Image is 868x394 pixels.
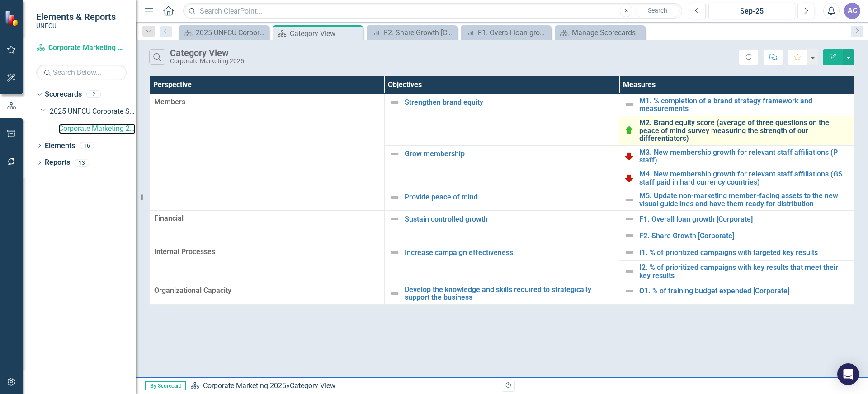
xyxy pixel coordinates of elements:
[624,247,635,258] img: Not Defined
[86,91,101,98] div: 2
[150,283,385,304] td: Double-Click to Edit
[45,141,75,151] a: Elements
[203,381,286,390] a: Corporate Marketing 2025
[59,124,136,134] a: Corporate Marketing 2025
[639,249,849,257] a: I1. % of prioritized campaigns with targeted key results
[639,97,849,113] a: M1. % completion of a brand strategy framework and measurements
[36,65,127,80] input: Search Below...
[154,97,380,107] span: Members
[837,363,859,385] div: Open Intercom Messenger
[50,107,136,117] a: 2025 UNFCU Corporate Scorecard
[389,288,400,299] img: Not Defined
[405,286,615,301] a: Develop the knowledge and skills required to strategically support the business
[384,145,619,189] td: Double-Click to Edit Right Click for Context Menu
[150,94,385,211] td: Double-Click to Edit
[75,159,89,167] div: 13
[624,230,635,241] img: Not Defined
[170,48,244,58] div: Category View
[45,158,70,168] a: Reports
[384,244,619,283] td: Double-Click to Edit Right Click for Context Menu
[384,94,619,145] td: Double-Click to Edit Right Click for Context Menu
[36,11,116,22] span: Elements & Reports
[639,192,849,208] a: M5. Update non-marketing member-facing assets to the new visual guidelines and have them ready fo...
[619,167,854,189] td: Double-Click to Edit Right Click for Context Menu
[150,211,385,244] td: Double-Click to Edit
[384,27,455,38] div: F2. Share Growth [Corporate]
[619,261,854,283] td: Double-Click to Edit Right Click for Context Menu
[389,192,400,203] img: Not Defined
[478,27,549,38] div: F1. Overall loan growth [Corporate]
[639,232,849,240] a: F2. Share Growth [Corporate]
[639,287,849,295] a: O1. % of training budget expended [Corporate]
[463,27,549,38] a: F1. Overall loan growth [Corporate]
[639,215,849,223] a: F1. Overall loan growth [Corporate]
[389,247,400,258] img: Not Defined
[36,43,127,53] a: Corporate Marketing 2025
[619,94,854,116] td: Double-Click to Edit Right Click for Context Menu
[150,244,385,283] td: Double-Click to Edit
[405,249,615,257] a: Increase campaign effectiveness
[624,195,635,205] img: Not Defined
[619,244,854,261] td: Double-Click to Edit Right Click for Context Menu
[619,116,854,146] td: Double-Click to Edit Right Click for Context Menu
[648,7,667,14] span: Search
[635,5,680,17] button: Search
[4,9,21,27] img: ClearPoint Strategy
[624,151,635,162] img: Below Plan
[708,3,795,19] button: Sep-25
[619,283,854,304] td: Double-Click to Edit Right Click for Context Menu
[624,173,635,184] img: Below Plan
[624,286,635,297] img: Not Defined
[405,150,615,158] a: Grow membership
[639,264,849,279] a: I2. % of prioritized campaigns with key results that meet their key results
[181,27,267,38] a: 2025 UNFCU Corporate Balanced Scorecard
[624,125,635,136] img: On Target
[154,213,380,224] span: Financial
[190,381,495,391] div: »
[154,247,380,257] span: Internal Processes
[624,99,635,110] img: Not Defined
[196,27,267,38] div: 2025 UNFCU Corporate Balanced Scorecard
[290,28,361,39] div: Category View
[170,58,244,65] div: Corporate Marketing 2025
[619,145,854,167] td: Double-Click to Edit Right Click for Context Menu
[624,213,635,224] img: Not Defined
[624,266,635,277] img: Not Defined
[145,381,186,390] span: By Scorecard
[389,148,400,159] img: Not Defined
[290,381,335,390] div: Category View
[405,215,615,223] a: Sustain controlled growth
[389,213,400,224] img: Not Defined
[619,189,854,211] td: Double-Click to Edit Right Click for Context Menu
[384,189,619,211] td: Double-Click to Edit Right Click for Context Menu
[154,286,380,296] span: Organizational Capacity
[45,89,82,100] a: Scorecards
[572,27,643,38] div: Manage Scorecards
[639,119,849,143] a: M2. Brand equity score (average of three questions on the peace of mind survey measuring the stre...
[405,193,615,201] a: Provide peace of mind
[369,27,455,38] a: F2. Share Growth [Corporate]
[619,227,854,244] td: Double-Click to Edit Right Click for Context Menu
[183,3,682,19] input: Search ClearPoint...
[712,6,792,17] div: Sep-25
[384,283,619,304] td: Double-Click to Edit Right Click for Context Menu
[405,98,615,107] a: Strengthen brand equity
[639,148,849,164] a: M3. New membership growth for relevant staff affiliations (P staff)
[557,27,643,38] a: Manage Scorecards
[80,142,94,149] div: 16
[384,211,619,244] td: Double-Click to Edit Right Click for Context Menu
[389,97,400,108] img: Not Defined
[36,22,116,29] small: UNFCU
[639,170,849,186] a: M4. New membership growth for relevant staff affiliations (GS staff paid in hard currency countries)
[844,3,860,19] button: AC
[619,211,854,227] td: Double-Click to Edit Right Click for Context Menu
